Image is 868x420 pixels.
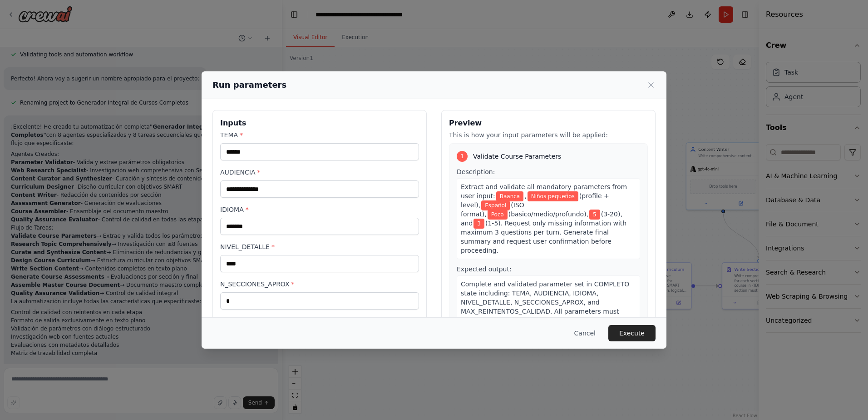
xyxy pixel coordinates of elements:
[496,191,524,201] span: Variable: TEMA
[488,210,508,220] span: Variable: NIVEL_DETALLE
[528,191,578,201] span: Variable: AUDIENCIA
[220,205,419,214] label: IDIOMA
[220,130,419,140] label: TEMA
[589,210,600,220] span: Variable: N_SECCIONES_APROX
[220,168,419,177] label: AUDIENCIA
[567,325,603,341] button: Cancel
[457,168,495,175] span: Description:
[473,152,561,161] span: Validate Course Parameters
[212,79,286,91] h2: Run parameters
[524,192,526,200] span: ,
[608,325,656,341] button: Execute
[220,280,419,289] label: N_SECCIONES_APROX
[457,151,468,162] div: 1
[220,242,419,251] label: NIVEL_DETALLE
[481,200,510,210] span: Variable: IDIOMA
[473,219,484,229] span: Variable: MAX_REINTENTOS_CALIDAD
[508,210,588,218] span: (basico/medio/profundo),
[449,118,648,129] h3: Preview
[461,280,629,333] span: Complete and validated parameter set in COMPLETO state including: TEMA, AUDIENCIA, IDIOMA, NIVEL_...
[461,220,626,254] span: (1-5). Request only missing information with maximum 3 questions per turn. Generate final summary...
[449,130,648,140] p: This is how your input parameters will be applied:
[461,183,627,200] span: Extract and validate all mandatory parameters from user input:
[220,118,419,129] h3: Inputs
[457,265,512,273] span: Expected output:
